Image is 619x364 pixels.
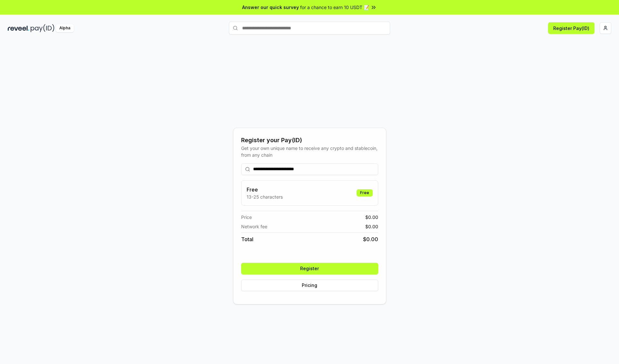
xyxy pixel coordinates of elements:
[241,214,252,221] span: Price
[242,4,299,11] span: Answer our quick survey
[241,145,378,158] div: Get your own unique name to receive any crypto and stablecoin, from any chain
[241,263,378,274] button: Register
[241,235,253,243] span: Total
[365,223,378,230] span: $ 0.00
[31,24,54,32] img: pay_id
[241,280,378,291] button: Pricing
[357,189,373,196] div: Free
[300,4,369,11] span: for a chance to earn 10 USDT 📝
[247,193,283,200] p: 13-25 characters
[365,214,378,221] span: $ 0.00
[8,24,29,32] img: reveel_dark
[56,24,74,32] div: Alpha
[241,223,267,230] span: Network fee
[363,235,378,243] span: $ 0.00
[247,186,283,193] h3: Free
[241,136,378,145] div: Register your Pay(ID)
[548,22,594,34] button: Register Pay(ID)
